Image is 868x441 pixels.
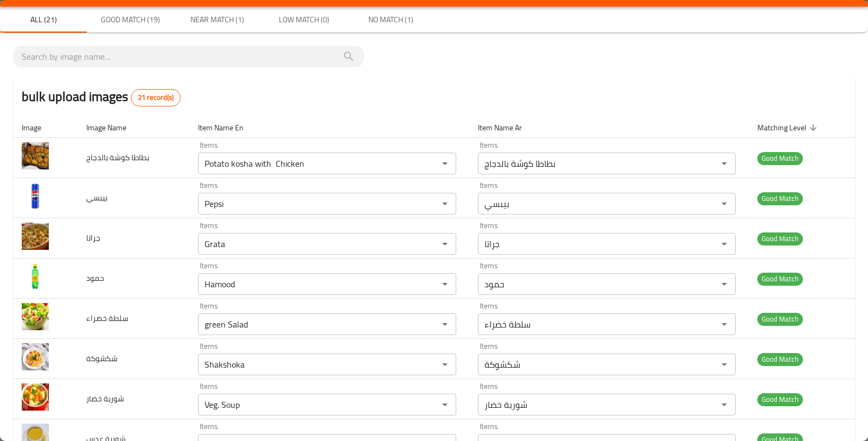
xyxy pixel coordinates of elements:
img: حمود [22,263,49,290]
span: شوربة خضار [86,392,124,406]
button: Open [717,156,732,171]
span: Good Match [757,152,803,165]
span: حمود [86,271,104,285]
span: سلطة خضراء [86,311,129,325]
img: بطاطا كوشة بالدجاج [22,142,49,169]
button: Open [717,357,732,372]
span: 21 record(s) [131,92,180,103]
button: Open [717,236,732,251]
span: Good Match [757,232,803,245]
button: Open [717,317,732,332]
button: Open [717,397,732,412]
button: Open [437,276,452,292]
span: Good Match [757,353,803,366]
button: Open [717,196,732,211]
button: Open [437,196,452,211]
span: Matching Level [757,121,820,134]
span: Near Match (1) [180,13,254,27]
button: Open [437,397,452,412]
span: No Match (1) [354,13,427,27]
span: Good Match [757,393,803,406]
img: سلطة خضراء [22,303,49,330]
th: Item Name En [189,117,469,138]
button: Open [437,357,452,372]
img: جراتا [22,223,49,250]
th: Item Name Ar [469,117,749,138]
span: All (21) [7,13,80,27]
span: بيبسي [86,191,107,205]
img: شوربة خضار [22,383,49,411]
span: Image Name [86,121,141,134]
span: Good Match (19) [93,13,167,27]
div: Total records count [131,89,181,106]
span: Good Match [757,192,803,205]
span: Good Match [757,273,803,285]
h2: bulk upload images [22,87,181,106]
input: search [22,48,355,65]
span: Good Match [757,313,803,325]
span: جراتا [86,231,100,245]
span: شكشوكة [86,351,118,366]
span: Low Match (0) [267,13,341,27]
button: Open [717,276,732,292]
button: Open [437,236,452,251]
th: Image [13,117,78,138]
span: بطاطا كوشة بالدجاج [86,150,149,165]
img: شكشوكة [22,343,49,370]
button: Open [437,317,452,332]
button: Open [437,156,452,171]
img: بيبسي [22,182,49,210]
